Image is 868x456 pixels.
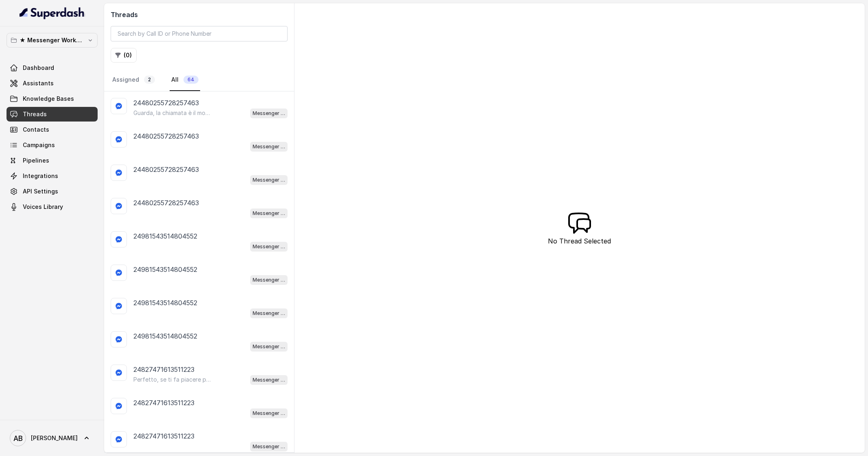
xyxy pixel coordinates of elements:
[253,409,285,417] p: Messenger Metodo FESPA v2
[253,243,285,251] p: Messenger Metodo FESPA v2
[23,95,74,103] span: Knowledge Bases
[7,427,98,449] a: [PERSON_NAME]
[133,98,199,108] p: 24480255728257463
[253,176,285,184] p: Messenger Metodo FESPA v2
[111,10,288,20] h2: Threads
[7,153,98,168] a: Pipelines
[133,265,197,274] p: 24981543514804552
[133,365,194,374] p: 24827471613511223
[13,434,23,443] text: AB
[7,91,98,106] a: Knowledge Bases
[133,331,197,341] p: 24981543514804552
[7,200,98,214] a: Voices Library
[111,48,137,63] button: (0)
[133,198,199,208] p: 24480255728257463
[23,172,58,180] span: Integrations
[144,76,155,84] span: 2
[20,35,85,45] p: ★ Messenger Workspace
[111,69,157,91] a: Assigned2
[253,209,285,217] p: Messenger Metodo FESPA v2
[133,165,199,174] p: 24480255728257463
[133,131,199,141] p: 24480255728257463
[7,76,98,91] a: Assistants
[7,33,98,48] button: ★ Messenger Workspace
[23,141,55,149] span: Campaigns
[23,187,58,195] span: API Settings
[253,343,285,351] p: Messenger Metodo FESPA v2
[133,376,212,384] p: Perfetto, se ti fa piacere possiamo fare una breve chiamata informativa di 5 minuti, gratuita e s...
[7,61,98,75] a: Dashboard
[31,434,78,442] span: [PERSON_NAME]
[7,122,98,137] a: Contacts
[183,76,198,84] span: 64
[253,443,285,451] p: Messenger Metodo FESPA v2
[7,184,98,199] a: API Settings
[23,79,54,87] span: Assistants
[7,107,98,122] a: Threads
[253,309,285,317] p: Messenger Metodo FESPA v2
[548,236,611,246] p: No Thread Selected
[20,7,85,20] img: light.svg
[23,126,49,134] span: Contacts
[170,69,200,91] a: All64
[253,143,285,151] p: Messenger Metodo FESPA v2
[7,169,98,183] a: Integrations
[23,64,54,72] span: Dashboard
[23,110,47,118] span: Threads
[23,156,49,165] span: Pipelines
[23,203,63,211] span: Voices Library
[133,398,194,408] p: 24827471613511223
[253,276,285,284] p: Messenger Metodo FESPA v2
[133,109,212,117] p: Guarda, la chiamata è il modo migliore per capire cosa fa al caso tuo, è gratuita e senza impegno...
[253,109,285,117] p: Messenger Metodo FESPA v2
[133,298,197,308] p: 24981543514804552
[133,431,194,441] p: 24827471613511223
[111,26,288,41] input: Search by Call ID or Phone Number
[111,69,288,91] nav: Tabs
[133,231,197,241] p: 24981543514804552
[253,376,285,384] p: Messenger Metodo FESPA v2
[7,138,98,152] a: Campaigns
